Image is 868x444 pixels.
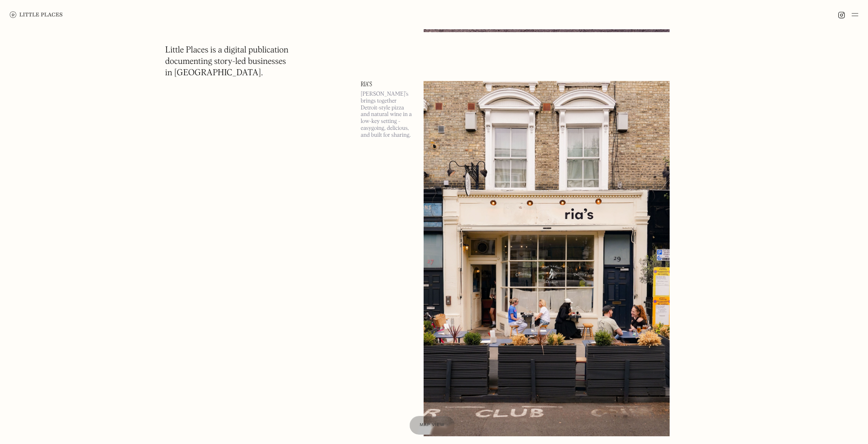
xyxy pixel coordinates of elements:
[361,81,414,87] a: Ria's
[361,91,414,139] p: [PERSON_NAME]’s brings together Detroit-style pizza and natural wine in a low-key setting - easyg...
[424,81,670,436] img: Ria's
[420,423,445,428] span: Map view
[165,45,289,79] h1: Little Places is a digital publication documenting story-led businesses in [GEOGRAPHIC_DATA].
[409,416,455,435] a: Map view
